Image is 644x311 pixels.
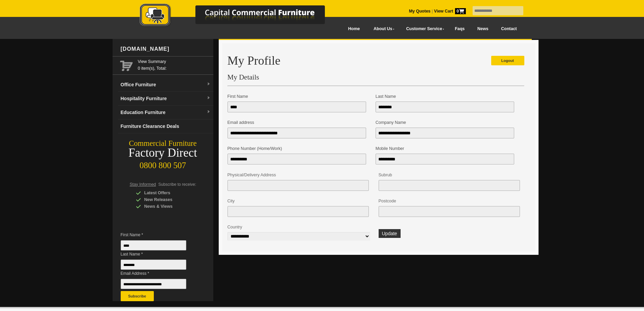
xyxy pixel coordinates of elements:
a: View Cart0 [433,9,466,14]
img: Capital Commercial Furniture Logo [121,3,358,28]
span: Stay Informed [130,182,156,187]
strong: View Cart [434,9,466,14]
input: Email Address * [121,279,186,289]
a: Capital Commercial Furniture Logo [121,3,358,30]
p: Country [228,224,373,230]
div: 0800 800 507 [113,157,213,170]
p: Physical/Delivery Address [228,172,373,178]
p: First Name [228,93,370,100]
span: 0 item(s), Total: [138,58,211,71]
button: Update [379,229,401,238]
a: My Quotes [409,9,431,14]
div: New Releases [136,196,200,203]
img: dropdown [207,96,211,100]
a: Logout [491,56,524,65]
div: Latest Offers [136,190,200,196]
div: Commercial Furniture [113,139,213,148]
a: News [471,21,495,37]
span: 0 [455,8,466,14]
a: Office Furnituredropdown [118,78,213,92]
div: [DOMAIN_NAME] [118,39,213,59]
a: About Us [366,21,399,37]
img: dropdown [207,110,211,114]
p: Postcode [379,198,524,204]
div: News & Views [136,203,200,210]
a: Customer Service [399,21,448,37]
span: Email Address * [121,270,196,277]
p: Subrub [379,172,524,178]
span: First Name * [121,231,196,238]
a: Faqs [449,21,471,37]
h3: My Details [228,74,524,81]
input: First Name * [121,240,186,250]
a: Furniture Clearance Deals [118,119,213,133]
p: Company Name [376,119,518,126]
img: dropdown [207,82,211,86]
p: City [228,198,373,204]
p: Mobile Number [376,145,518,152]
p: Phone Number (Home/Work) [228,145,370,152]
a: Education Furnituredropdown [118,106,213,119]
span: Subscribe to receive: [158,182,196,187]
a: Contact [495,21,523,37]
button: Subscribe [121,291,154,301]
span: Last Name * [121,251,196,258]
input: Last Name * [121,260,186,270]
p: Email address [228,119,370,126]
h1: My Profile [228,54,524,67]
a: View Summary [138,58,211,65]
p: Last Name [376,93,518,100]
div: Factory Direct [113,148,213,158]
a: Hospitality Furnituredropdown [118,92,213,106]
